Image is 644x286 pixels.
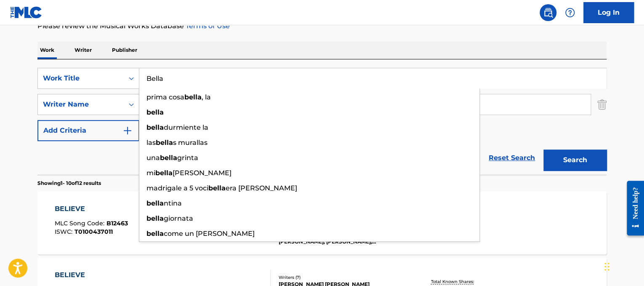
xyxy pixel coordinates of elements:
strong: bella [146,214,164,222]
button: Add Criteria [37,120,139,141]
strong: bella [208,184,226,192]
strong: bella [156,139,173,147]
span: B12463 [106,219,128,227]
div: Drag [604,254,609,279]
div: Writer Name [43,99,119,110]
strong: bella [146,199,164,207]
span: mi [146,169,155,177]
p: Writer [72,41,94,59]
img: help [565,8,575,18]
a: BELIEVEMLC Song Code:B12463ISWC:T0100437011Writers (3)[PERSON_NAME] [PERSON_NAME], [PERSON_NAME] ... [37,191,607,254]
img: Delete Criterion [597,94,607,115]
span: MLC Song Code : [55,219,106,227]
span: las [146,139,156,147]
span: come un [PERSON_NAME] [164,230,255,238]
strong: bella [146,123,164,131]
div: Work Title [43,73,119,83]
span: grinta [177,154,198,162]
p: Please review the Musical Works Database [37,21,607,31]
a: Terms of Use [184,22,230,30]
strong: bella [146,230,164,238]
div: Help [562,4,578,21]
div: Writers ( 7 ) [279,274,406,281]
span: ISWC : [55,228,75,235]
span: T0100437011 [75,228,113,235]
strong: bella [184,93,202,101]
span: ntina [164,199,182,207]
a: Reset Search [484,149,539,167]
p: Showing 1 - 10 of 12 results [37,179,101,187]
span: , la [202,93,211,101]
p: Total Known Shares: [431,278,476,285]
img: 9d2ae6d4665cec9f34b9.svg [122,126,133,136]
iframe: Chat Widget [602,246,644,286]
p: Publisher [109,41,140,59]
form: Search Form [37,68,607,175]
span: [PERSON_NAME] [173,169,232,177]
div: BELIEVE [55,204,128,214]
span: madrigale a 5 voci [146,184,208,192]
strong: bella [146,108,164,116]
img: search [543,8,553,18]
div: BELIEVE [55,270,131,280]
span: s murallas [173,139,208,147]
strong: bella [160,154,177,162]
iframe: Resource Center [620,174,644,242]
span: prima cosa [146,93,184,101]
span: giornata [164,214,193,222]
span: una [146,154,160,162]
a: Public Search [540,4,556,21]
p: Work [37,41,57,59]
span: durmiente la [164,123,208,131]
button: Search [543,150,607,171]
span: era [PERSON_NAME] [226,184,297,192]
img: MLC Logo [10,6,43,19]
a: Log In [583,2,634,23]
strong: bella [155,169,173,177]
